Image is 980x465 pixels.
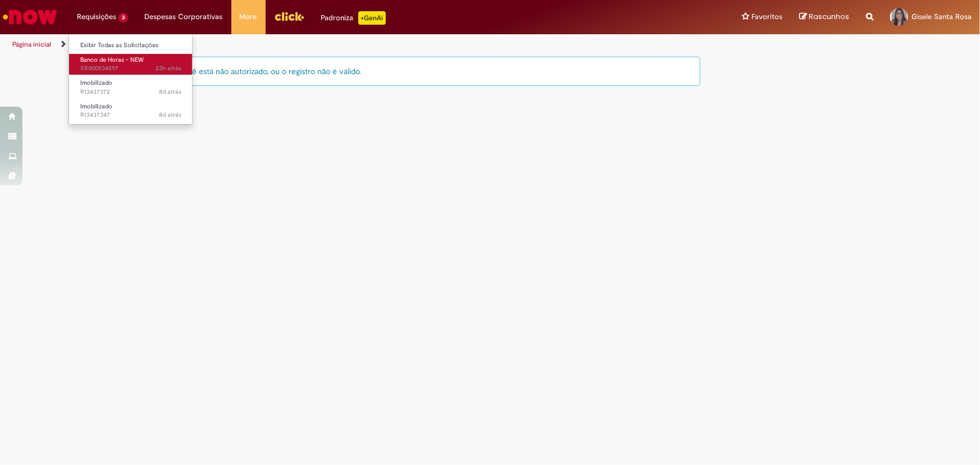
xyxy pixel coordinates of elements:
span: Favoritos [751,11,782,22]
a: Página inicial [12,40,51,49]
span: 8d atrás [159,88,181,96]
span: Banco de Horas - NEW [80,56,144,64]
img: ServiceNow [1,6,59,28]
span: R13437372 [80,88,181,97]
span: Gisele Santa Rosa [911,12,972,21]
div: Padroniza [321,11,386,25]
ul: Trilhas de página [8,34,645,55]
a: Aberto SR000534597 : Banco de Horas - NEW [69,54,193,75]
time: 28/08/2025 12:39:43 [156,64,181,72]
time: 21/08/2025 16:20:24 [159,111,181,119]
span: 8d atrás [159,111,181,119]
span: Rascunhos [809,11,849,22]
img: click_logo_yellow_360x200.png [274,8,304,25]
div: Você está não autorizado, ou o registro não é válido. [170,57,701,86]
time: 21/08/2025 16:23:20 [159,88,181,96]
span: SR000534597 [80,64,181,73]
span: Imobilizado [80,79,112,87]
span: 3 [118,13,128,22]
span: More [240,11,257,22]
span: 23h atrás [156,64,181,72]
p: +GenAi [358,11,386,25]
span: R13437347 [80,111,181,120]
span: Despesas Corporativas [145,11,223,22]
a: Rascunhos [799,12,849,22]
a: Aberto R13437372 : Imobilizado [69,77,193,98]
a: Aberto R13437347 : Imobilizado [69,101,193,121]
span: Imobilizado [80,102,112,111]
ul: Requisições [69,34,193,125]
span: Requisições [77,11,116,22]
a: Exibir Todas as Solicitações [69,39,193,52]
